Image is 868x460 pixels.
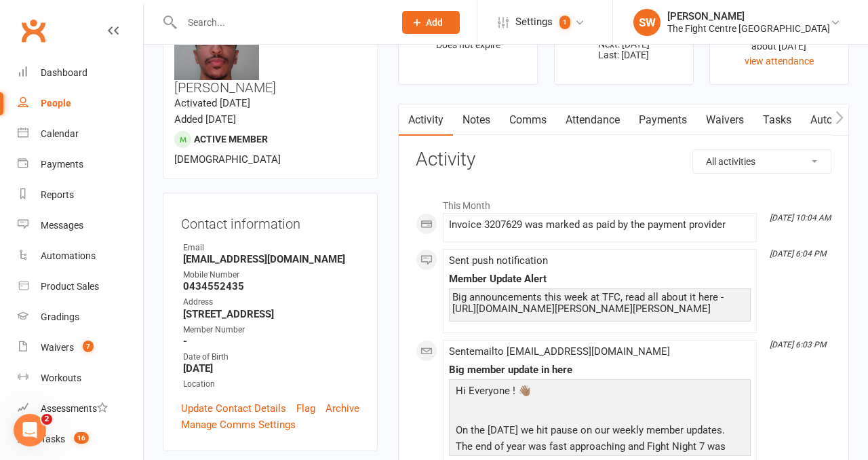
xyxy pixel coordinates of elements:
[18,363,143,394] a: Workouts
[178,13,384,32] input: Search...
[452,292,747,315] div: Big announcements this week at TFC, read all about it here - [URL][DOMAIN_NAME][PERSON_NAME][PERS...
[18,424,143,455] a: Tasks 16
[183,324,359,337] div: Member Number
[174,97,250,109] time: Activated [DATE]
[41,189,74,200] div: Reports
[41,342,74,353] div: Waivers
[174,113,236,126] time: Added [DATE]
[416,149,831,170] h3: Activity
[449,254,548,267] span: Sent push notification
[18,88,143,119] a: People
[559,16,570,29] span: 1
[194,134,268,145] span: Active member
[770,249,826,258] i: [DATE] 6:04 PM
[296,400,315,417] a: Flag
[41,281,99,292] div: Product Sales
[449,219,751,231] div: Invoice 3207629 was marked as paid by the payment provider
[41,220,83,231] div: Messages
[16,14,50,47] a: Clubworx
[41,311,79,322] div: Gradings
[416,191,831,213] li: This Month
[449,273,751,285] div: Member Update Alert
[18,241,143,271] a: Automations
[83,341,94,352] span: 7
[183,351,359,364] div: Date of Birth
[667,22,830,35] div: The Fight Centre [GEOGRAPHIC_DATA]
[696,104,753,136] a: Waivers
[41,159,83,170] div: Payments
[18,58,143,88] a: Dashboard
[745,56,814,66] a: view attendance
[18,210,143,241] a: Messages
[174,153,281,166] span: [DEMOGRAPHIC_DATA]
[74,432,89,444] span: 16
[41,414,52,425] span: 2
[449,364,751,376] div: Big member update in here
[14,414,46,446] iframe: Intercom live chat
[452,383,747,402] p: Hi Everyone ! 👋🏽
[181,417,296,433] a: Manage Comms Settings
[183,296,359,309] div: Address
[325,400,359,417] a: Archive
[770,340,826,349] i: [DATE] 6:03 PM
[183,280,359,292] strong: 0434552435
[183,253,359,265] strong: [EMAIL_ADDRESS][DOMAIN_NAME]
[181,211,359,231] h3: Contact information
[183,378,359,391] div: Location
[41,67,87,78] div: Dashboard
[722,39,836,54] div: about [DATE]
[18,180,143,210] a: Reports
[181,400,286,417] a: Update Contact Details
[500,104,556,136] a: Comms
[753,104,801,136] a: Tasks
[183,335,359,347] strong: -
[41,434,65,444] div: Tasks
[41,128,79,139] div: Calendar
[183,242,359,254] div: Email
[567,39,681,60] p: Next: [DATE] Last: [DATE]
[41,403,108,414] div: Assessments
[183,362,359,375] strong: [DATE]
[770,213,831,223] i: [DATE] 10:04 AM
[18,271,143,302] a: Product Sales
[402,11,460,34] button: Add
[629,104,696,136] a: Payments
[183,308,359,320] strong: [STREET_ADDRESS]
[18,394,143,424] a: Assessments
[399,104,453,136] a: Activity
[633,9,660,36] div: SW
[453,104,500,136] a: Notes
[41,98,71,109] div: People
[426,17,443,28] span: Add
[18,302,143,332] a: Gradings
[41,250,96,261] div: Automations
[18,119,143,149] a: Calendar
[41,372,81,383] div: Workouts
[183,269,359,282] div: Mobile Number
[515,7,553,37] span: Settings
[18,332,143,363] a: Waivers 7
[667,10,830,22] div: [PERSON_NAME]
[18,149,143,180] a: Payments
[449,345,670,358] span: Sent email to [EMAIL_ADDRESS][DOMAIN_NAME]
[556,104,629,136] a: Attendance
